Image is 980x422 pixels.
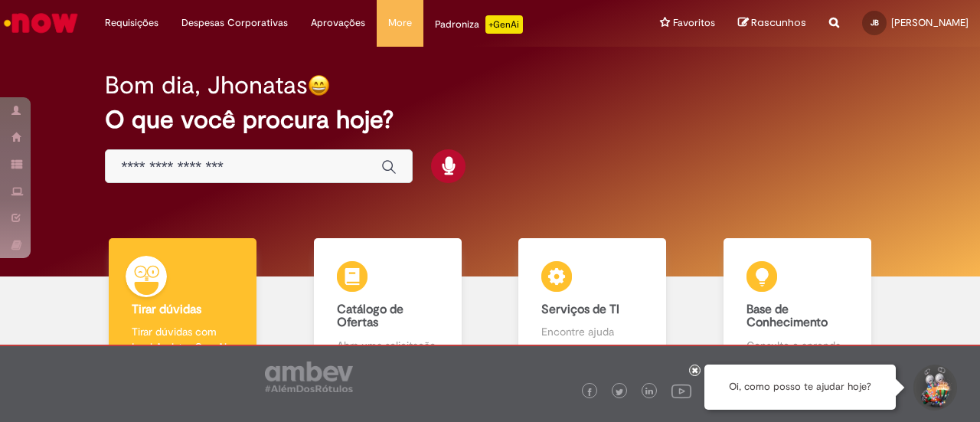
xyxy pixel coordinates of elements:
b: Tirar dúvidas [132,302,201,317]
a: Base de Conhecimento Consulte e aprenda [695,238,900,371]
p: Abra uma solicitação [337,338,439,353]
h2: O que você procura hoje? [105,106,874,133]
a: Tirar dúvidas Tirar dúvidas com Lupi Assist e Gen Ai [80,238,286,371]
img: logo_footer_youtube.png [671,381,691,401]
img: logo_footer_linkedin.png [645,388,653,397]
a: Catálogo de Ofertas Abra uma solicitação [286,238,491,371]
span: [PERSON_NAME] [891,16,969,29]
b: Serviços de TI [541,302,619,317]
p: +GenAi [485,15,523,34]
a: Rascunhos [738,16,806,31]
img: logo_footer_facebook.png [586,388,593,396]
button: Iniciar Conversa de Suporte [911,365,957,411]
span: Despesas Corporativas [181,15,288,31]
h2: Bom dia, Jhonatas [105,72,308,99]
span: Requisições [105,15,158,31]
span: Favoritos [673,15,715,31]
span: More [388,15,412,31]
span: Aprovações [311,15,365,31]
b: Base de Conhecimento [746,302,828,331]
img: happy-face.png [308,74,330,97]
span: Rascunhos [751,15,806,30]
div: Oi, como posso te ajudar hoje? [704,365,896,410]
p: Consulte e aprenda [746,338,848,353]
b: Catálogo de Ofertas [337,302,403,331]
img: logo_footer_ambev_rotulo_gray.png [265,361,353,392]
div: Padroniza [435,15,523,34]
p: Encontre ajuda [541,324,643,339]
a: Serviços de TI Encontre ajuda [490,238,695,371]
span: JB [871,18,879,28]
p: Tirar dúvidas com Lupi Assist e Gen Ai [132,324,234,355]
img: logo_footer_twitter.png [616,388,623,396]
img: ServiceNow [2,8,80,38]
